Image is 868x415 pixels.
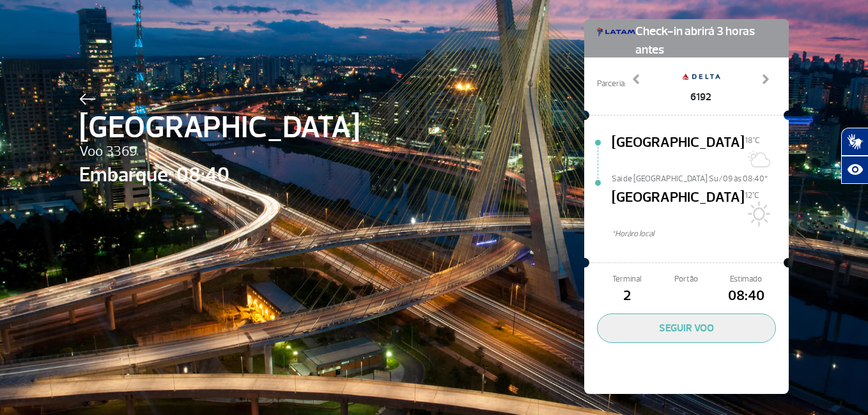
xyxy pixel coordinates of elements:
img: Sol com algumas nuvens [745,146,770,172]
div: Plugin de acessibilidade da Hand Talk. [841,128,868,184]
span: Estimado [717,273,776,285]
span: 08:40 [717,285,776,307]
span: Voo 3369 [79,141,360,163]
span: [GEOGRAPHIC_DATA] [612,187,745,228]
span: Embarque: 08:40 [79,160,360,190]
span: 12°C [745,190,759,200]
button: SEGUIR VOO [597,313,776,343]
span: Parceria: [597,78,626,90]
span: [GEOGRAPHIC_DATA] [612,132,745,173]
span: Check-in abrirá 3 horas antes [635,19,776,59]
img: Sol [745,201,770,227]
span: Terminal [597,273,656,285]
span: 18°C [745,135,760,146]
button: Abrir tradutor de língua de sinais. [841,128,868,156]
span: Sai de [GEOGRAPHIC_DATA] Su/09 às 08:40* [612,173,789,182]
button: Abrir recursos assistivos. [841,156,868,184]
span: [GEOGRAPHIC_DATA] [79,105,360,151]
span: Portão [656,273,716,285]
span: *Horáro local [612,228,789,240]
span: 6192 [682,89,720,105]
span: 2 [597,285,656,307]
